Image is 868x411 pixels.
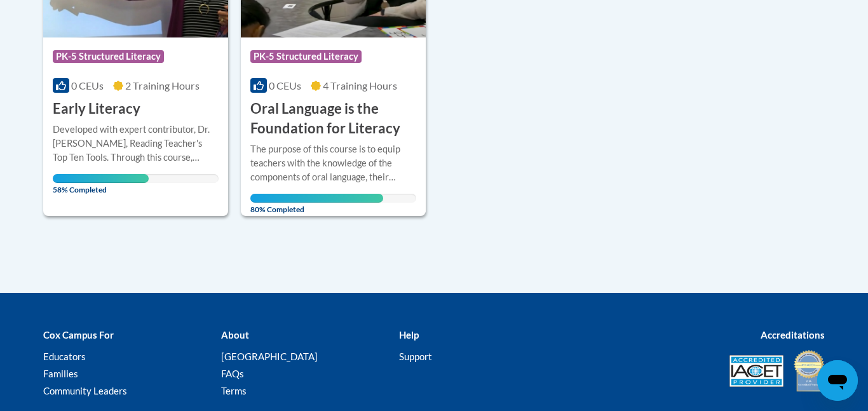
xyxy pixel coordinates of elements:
img: Accredited IACET® Provider [729,355,783,387]
a: Community Leaders [43,385,127,396]
img: IDA® Accredited [793,349,825,393]
div: Your progress [53,174,149,183]
a: Educators [43,351,86,362]
div: Developed with expert contributor, Dr. [PERSON_NAME], Reading Teacher's Top Ten Tools. Through th... [53,123,219,165]
div: The purpose of this course is to equip teachers with the knowledge of the components of oral lang... [250,142,416,184]
a: [GEOGRAPHIC_DATA] [221,351,318,362]
b: Cox Campus For [43,329,114,340]
b: Help [399,329,419,340]
span: 4 Training Hours [323,79,397,91]
span: 0 CEUs [269,79,301,91]
b: About [221,329,249,340]
span: PK-5 Structured Literacy [250,50,362,63]
a: Support [399,351,432,362]
iframe: Button to launch messaging window [817,360,858,401]
a: Terms [221,385,247,396]
span: 2 Training Hours [125,79,200,91]
a: Families [43,368,78,379]
h3: Early Literacy [53,99,140,119]
h3: Oral Language is the Foundation for Literacy [250,99,416,138]
span: 80% Completed [250,194,383,214]
b: Accreditations [761,329,825,340]
div: Your progress [250,194,383,203]
span: 0 CEUs [71,79,104,91]
span: 58% Completed [53,174,149,194]
a: FAQs [221,368,244,379]
span: PK-5 Structured Literacy [53,50,164,63]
